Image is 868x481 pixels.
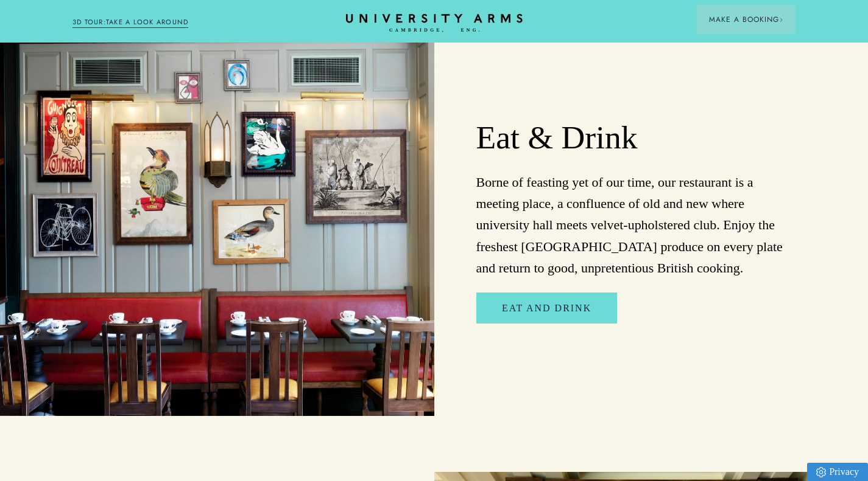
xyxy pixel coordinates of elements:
[697,5,796,34] button: Make a BookingArrow icon
[476,171,796,279] p: Borne of feasting yet of our time, our restaurant is a meeting place, a confluence of old and new...
[72,17,189,28] a: 3D TOUR:TAKE A LOOK AROUND
[476,118,796,157] h2: Eat & Drink
[346,14,523,33] a: Home
[709,14,783,25] span: Make a Booking
[779,18,783,22] img: Arrow icon
[807,463,868,481] a: Privacy
[816,467,826,477] img: Privacy
[476,292,617,324] a: Eat and Drink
